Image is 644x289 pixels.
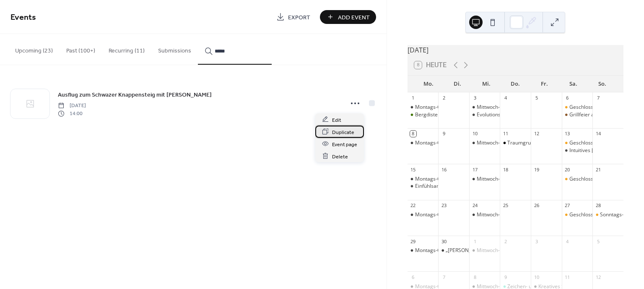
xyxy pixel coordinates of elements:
div: 6 [410,274,416,280]
div: 7 [595,95,601,101]
div: Montags-Café mit Angelika [415,139,478,147]
div: „Qi Gong – Der Genuss des Jetzt“ [438,247,469,254]
div: 5 [595,238,601,244]
div: 14 [595,131,601,137]
div: 11 [564,274,571,280]
div: 25 [502,202,509,209]
div: [DATE] [408,45,623,55]
div: Bergdistel Kräuterrunde [415,111,472,118]
div: 9 [502,274,509,280]
div: 30 [441,238,447,244]
span: Ausflug zum Schwazer Knappensteig mit [PERSON_NAME] [58,91,212,100]
div: Mittwoch-Café [477,247,511,254]
div: Mittwoch-Café [477,176,511,183]
div: 27 [564,202,571,209]
div: Montags-Café mit Angelika [408,247,439,254]
div: Einfühlsame Kommunikation – Offene Übungsgruppe [415,183,539,190]
div: Montags-Café mit Angelika [415,104,478,111]
div: Mi. [472,76,501,92]
div: 1 [472,238,478,244]
div: Geschlossene Spielgruppe [569,139,631,147]
div: Traumgruppe mit [PERSON_NAME] [507,139,589,147]
div: Montags-Café mit Angelika [415,247,478,254]
div: 12 [595,274,601,280]
div: 3 [533,238,540,244]
div: 19 [533,166,540,173]
div: Di. [443,76,472,92]
div: 21 [595,166,601,173]
span: Delete [332,152,348,161]
div: Sonntags-Spiele Café mit Karin Sch. [592,211,623,218]
span: Duplicate [332,128,354,137]
div: Montags-Café mit Angelika [408,211,439,218]
div: Mittwoch-Café [469,247,500,254]
span: Edit [332,116,341,124]
div: 18 [502,166,509,173]
span: Export [288,13,310,22]
div: 23 [441,202,447,209]
div: Evolutionsabend [477,111,515,118]
div: 29 [410,238,416,244]
div: Mittwoch-Café [477,211,511,218]
div: Geschlossene Spielgruppe [562,176,593,183]
div: Geschlossene Spielgruppe [569,176,631,183]
div: Montags-Café mit Angelika [408,104,439,111]
div: Geschlossene Spielgruppe [562,104,593,111]
div: 24 [472,202,478,209]
div: Traumgruppe mit Christa Wolf [500,139,531,147]
div: 10 [533,274,540,280]
span: [DATE] [58,102,86,110]
div: 9 [441,131,447,137]
a: Ausflug zum Schwazer Knappensteig mit [PERSON_NAME] [58,90,212,100]
div: So. [588,76,617,92]
button: Upcoming (23) [8,34,60,64]
div: Intuitives Malen [562,147,593,154]
div: 4 [502,95,509,101]
div: 16 [441,166,447,173]
div: 2 [502,238,509,244]
div: Geschlossene Spielgruppe [569,104,631,111]
div: 4 [564,238,571,244]
div: Mittwoch-Café [469,211,500,218]
span: Events [10,9,36,26]
div: Mittwoch-Café [469,176,500,183]
div: 13 [564,131,571,137]
div: Grillfeier auf Bernhards Hütte [562,111,593,118]
div: „[PERSON_NAME] – Der Genuss des Jetzt“ [446,247,543,254]
div: 3 [472,95,478,101]
div: Intuitives [PERSON_NAME] [569,147,631,154]
div: 10 [472,131,478,137]
div: Mittwoch-Café [469,139,500,147]
div: Sa. [559,76,588,92]
div: 28 [595,202,601,209]
span: Event page [332,140,357,149]
div: Do. [501,76,530,92]
button: Submissions [151,34,198,64]
div: 15 [410,166,416,173]
div: 1 [410,95,416,101]
div: Fr. [530,76,559,92]
div: 11 [502,131,509,137]
div: 6 [564,95,571,101]
div: 12 [533,131,540,137]
div: Montags-Café mit Angelika [415,176,478,183]
button: Add Event [320,10,376,24]
div: 5 [533,95,540,101]
div: Mittwoch-Café [477,139,511,147]
span: 14:00 [58,110,86,117]
div: Mittwoch-Café [477,104,511,111]
div: Montags-Café mit Angelika [408,139,439,147]
div: 2 [441,95,447,101]
div: Einfühlsame Kommunikation – Offene Übungsgruppe [408,183,439,190]
div: Geschlossene Spielgruppe [569,211,631,218]
div: 8 [410,131,416,137]
div: 22 [410,202,416,209]
div: Grillfeier auf [PERSON_NAME] [569,111,639,118]
span: Add Event [338,13,370,22]
div: 20 [564,166,571,173]
div: Mittwoch-Café [469,104,500,111]
div: 26 [533,202,540,209]
div: 17 [472,166,478,173]
div: 8 [472,274,478,280]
